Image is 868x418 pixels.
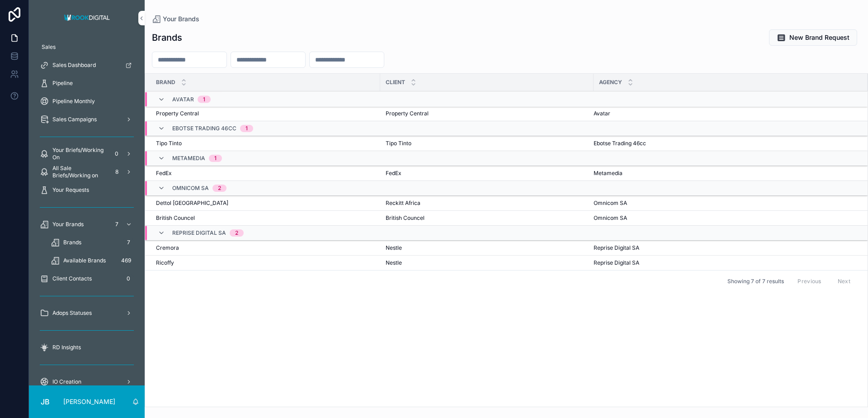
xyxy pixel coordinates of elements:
a: Your Briefs/Working On0 [34,146,139,162]
a: All Sale Briefs/Working on8 [34,164,139,180]
a: Your Requests [34,182,139,198]
span: Your Briefs/Working On [52,147,108,161]
div: 0 [111,148,122,159]
a: British Councel [156,214,375,222]
a: Ricoffy [156,259,375,266]
a: Adops Statuses [34,305,139,321]
a: FedEx [386,170,588,177]
a: Nestle [386,244,588,252]
span: Reprise Digital SA [594,259,639,266]
a: Your Brands7 [34,216,139,233]
a: Sales Dashboard [34,57,139,73]
a: Tipo Tinto [156,140,375,147]
span: Client [386,79,405,86]
span: IO Creation [52,378,81,385]
div: 7 [123,237,134,248]
a: Reprise Digital SA [594,244,857,252]
span: Metamedia [594,170,623,177]
span: British Councel [386,214,425,222]
span: RD Insights [52,344,81,351]
a: Dettol [GEOGRAPHIC_DATA] [156,199,375,207]
span: Omnicom SA [172,185,209,192]
div: 2 [235,229,238,237]
span: Agency [599,79,622,86]
a: Property Central [386,110,588,117]
span: New Brand Request [789,33,849,42]
span: Nestle [386,259,402,266]
span: Metamedia [172,155,205,162]
span: Nestle [386,244,402,252]
div: 2 [218,185,221,192]
div: 8 [111,166,122,177]
span: Avatar [594,110,610,117]
div: 1 [214,155,217,162]
a: Omnicom SA [594,199,857,207]
a: Your Brands [152,14,199,24]
span: Sales Dashboard [52,62,96,69]
span: Dettol [GEOGRAPHIC_DATA] [156,199,228,207]
span: JB [41,396,50,407]
a: Metamedia [594,170,857,177]
a: RD Insights [34,339,139,356]
button: New Brand Request [769,29,857,46]
span: Ebotse Trading 46cc [594,140,646,147]
span: Sales [42,43,56,51]
img: App logo [61,11,113,25]
span: Avatar [172,96,194,103]
div: 7 [111,219,122,230]
span: Property Central [386,110,429,117]
h1: Brands [152,31,182,44]
div: 1 [203,96,205,103]
a: Property Central [156,110,375,117]
a: Omnicom SA [594,214,857,222]
a: IO Creation [34,374,139,390]
span: Brands [63,239,81,246]
span: Your Brands [52,221,84,228]
a: Sales [34,39,139,55]
span: Sales Campaigns [52,116,97,123]
a: Nestle [386,259,588,266]
a: Tipo Tinto [386,140,588,147]
a: Brands7 [45,234,139,251]
span: Reprise Digital SA [172,229,226,237]
span: All Sale Briefs/Working on [52,165,108,179]
span: Client Contacts [52,275,92,282]
div: 1 [245,125,248,132]
a: Ebotse Trading 46cc [594,140,857,147]
span: Tipo Tinto [386,140,411,147]
a: Pipeline Monthly [34,93,139,109]
span: Omnicom SA [594,199,627,207]
span: Reckitt Africa [386,199,420,207]
span: Property Central [156,110,199,117]
p: [PERSON_NAME] [63,397,115,406]
a: Avatar [594,110,857,117]
div: 469 [118,255,134,266]
a: Available Brands469 [45,252,139,269]
a: Client Contacts0 [34,271,139,287]
span: Adops Statuses [52,309,92,317]
span: British Councel [156,214,195,222]
span: Brand [156,79,175,86]
span: Tipo Tinto [156,140,182,147]
a: FedEx [156,170,375,177]
span: Omnicom SA [594,214,627,222]
span: Your Requests [52,186,89,194]
span: Ebotse Trading 46cc [172,125,236,132]
span: Pipeline [52,80,73,87]
a: Sales Campaigns [34,111,139,128]
a: Reprise Digital SA [594,259,857,266]
span: Available Brands [63,257,106,264]
a: Cremora [156,244,375,252]
a: British Councel [386,214,588,222]
span: Pipeline Monthly [52,98,95,105]
span: Ricoffy [156,259,174,266]
a: Reckitt Africa [386,199,588,207]
div: 0 [123,273,134,284]
span: Reprise Digital SA [594,244,639,252]
a: Pipeline [34,75,139,91]
span: Showing 7 of 7 results [727,278,784,285]
div: scrollable content [29,36,145,385]
span: Cremora [156,244,179,252]
span: Your Brands [163,14,199,24]
span: FedEx [386,170,401,177]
